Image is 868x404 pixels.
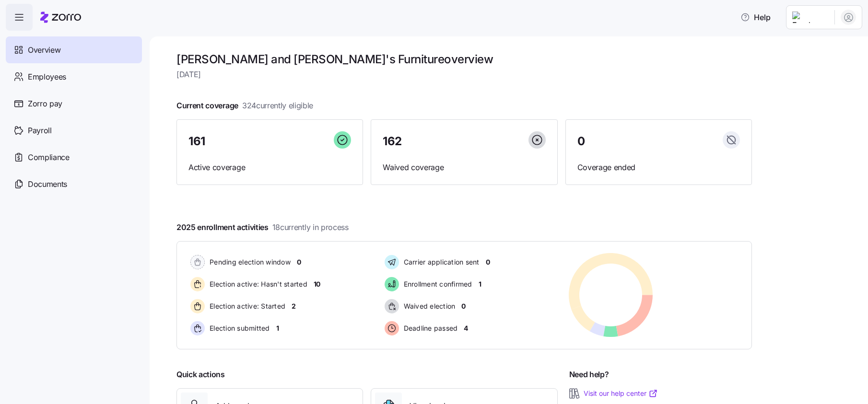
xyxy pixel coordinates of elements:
span: Election active: Hasn't started [207,279,307,289]
span: Pending election window [207,257,291,267]
span: Compliance [28,151,70,163]
span: Election submitted [207,323,270,333]
a: Zorro pay [6,90,142,117]
span: 1 [276,323,279,333]
a: Payroll [6,117,142,144]
span: 1 [479,279,481,289]
span: Active coverage [188,162,351,173]
span: 2 [292,301,296,311]
span: Help [740,12,771,23]
a: Visit our help center [584,389,658,398]
span: Waived election [401,301,456,311]
span: Quick actions [176,369,225,381]
span: Enrollment confirmed [401,279,472,289]
span: 2025 enrollment activities [176,221,349,233]
h1: [PERSON_NAME] and [PERSON_NAME]'s Furniture overview [176,52,752,67]
span: [DATE] [176,69,752,81]
span: Zorro pay [28,98,62,110]
span: Employees [28,71,66,83]
a: Employees [6,63,142,90]
span: 161 [188,136,205,147]
span: Documents [28,178,67,190]
span: 0 [577,136,585,147]
span: Deadline passed [401,323,458,333]
span: Coverage ended [577,162,740,173]
span: Carrier application sent [401,257,480,267]
span: 10 [314,279,320,289]
a: Compliance [6,144,142,171]
span: 324 currently eligible [242,100,313,112]
img: Employer logo [792,12,827,23]
span: Current coverage [176,100,313,112]
span: 0 [486,257,490,267]
a: Overview [6,36,142,63]
span: 0 [297,257,301,267]
span: 0 [461,301,466,311]
span: Waived coverage [383,162,545,173]
span: 4 [464,323,468,333]
span: 18 currently in process [272,221,349,233]
span: Payroll [28,125,52,137]
span: 162 [383,136,402,147]
button: Help [733,8,778,27]
span: Election active: Started [207,301,285,311]
span: Need help? [569,369,609,381]
span: Overview [28,44,60,56]
a: Documents [6,171,142,197]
